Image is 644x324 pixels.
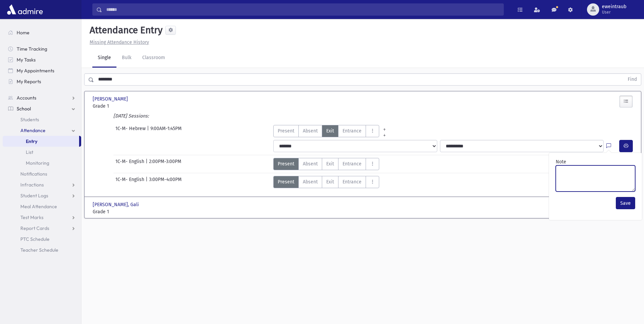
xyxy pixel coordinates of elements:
span: Grade 1 [93,103,177,110]
span: My Tasks [17,57,36,63]
a: Accounts [3,92,81,103]
span: Test Marks [20,214,43,220]
span: Accounts [17,95,36,101]
a: Test Marks [3,212,81,223]
span: Exit [326,127,334,134]
span: Students [20,116,39,123]
a: List [3,147,81,158]
span: List [26,149,33,155]
span: [PERSON_NAME], Gali [93,201,140,208]
a: Meal Attendance [3,201,81,212]
span: 1C-M- Hebrew [115,125,147,137]
a: My Appointments [3,65,81,76]
span: [PERSON_NAME] [93,95,129,103]
div: AttTypes [273,158,379,170]
a: Missing Attendance History [87,39,149,45]
span: Exit [326,178,334,185]
h5: Attendance Entry [87,24,163,36]
a: Infractions [3,179,81,190]
a: Bulk [116,49,137,68]
a: My Tasks [3,54,81,65]
span: 1C-M- English [115,176,146,188]
span: Entrance [343,178,362,185]
span: 1C-M- English [115,158,146,170]
a: Entry [3,136,79,147]
span: Attendance [20,127,45,133]
a: School [3,103,81,114]
span: 2:00PM-3:00PM [149,158,181,170]
i: [DATE] Sessions: [113,113,149,119]
span: Entrance [343,160,362,167]
input: Search [102,3,503,16]
a: All Prior [379,125,390,130]
span: Present [278,160,294,167]
button: Save [616,197,635,209]
div: AttTypes [273,176,379,188]
span: PTC Schedule [20,236,50,242]
label: Note [556,158,566,165]
span: Meal Attendance [20,203,57,210]
a: My Reports [3,76,81,87]
span: Absent [303,127,318,134]
span: 9:00AM-1:45PM [150,125,182,137]
a: Home [3,27,81,38]
a: Notifications [3,168,81,179]
a: Attendance [3,125,81,136]
a: Single [92,49,116,68]
a: Teacher Schedule [3,245,81,255]
img: AdmirePro [5,3,44,16]
span: | [146,176,149,188]
span: | [147,125,150,137]
span: 3:00PM-4:00PM [149,176,182,188]
span: Absent [303,178,318,185]
span: Entry [26,138,37,144]
span: Student Logs [20,193,48,199]
a: PTC Schedule [3,234,81,245]
div: AttTypes [273,125,390,137]
button: Find [624,74,641,85]
span: Teacher Schedule [20,247,58,253]
span: Report Cards [20,225,49,231]
u: Missing Attendance History [90,39,149,45]
span: Exit [326,160,334,167]
span: My Appointments [17,68,54,74]
span: Absent [303,160,318,167]
a: Time Tracking [3,43,81,54]
span: Infractions [20,182,44,188]
span: School [17,106,31,112]
a: Students [3,114,81,125]
span: Grade 1 [93,208,177,215]
span: Time Tracking [17,46,47,52]
span: eweintraub [602,4,626,10]
span: Present [278,127,294,134]
a: Classroom [137,49,170,68]
a: Monitoring [3,158,81,168]
span: Entrance [343,127,362,134]
span: Monitoring [26,160,49,166]
span: User [602,10,626,15]
span: Present [278,178,294,185]
span: | [146,158,149,170]
span: My Reports [17,78,41,85]
span: Home [17,30,30,36]
a: Report Cards [3,223,81,234]
span: Notifications [20,171,47,177]
a: Student Logs [3,190,81,201]
a: All Later [379,130,390,136]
